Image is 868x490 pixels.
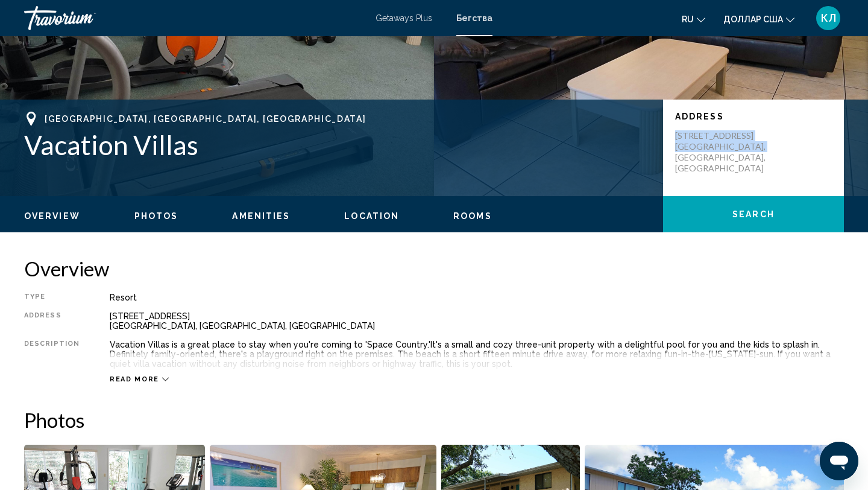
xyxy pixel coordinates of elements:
[682,14,694,24] font: ru
[663,196,844,232] button: Search
[24,6,363,30] a: Травориум
[813,5,844,31] button: Меню пользователя
[110,340,844,369] div: Vacation Villas is a great place to stay when you're coming to 'Space Country.'It's a small and c...
[110,375,159,383] span: Read more
[134,211,178,221] span: Photos
[675,130,772,174] p: [STREET_ADDRESS] [GEOGRAPHIC_DATA], [GEOGRAPHIC_DATA], [GEOGRAPHIC_DATA]
[453,211,492,221] button: Rooms
[232,211,290,221] button: Amenities
[232,211,290,221] span: Amenities
[110,293,844,302] div: Resort
[110,375,169,384] button: Read more
[344,211,399,221] span: Location
[24,129,651,161] h1: Vacation Villas
[45,114,366,124] span: [GEOGRAPHIC_DATA], [GEOGRAPHIC_DATA], [GEOGRAPHIC_DATA]
[24,211,80,221] button: Overview
[675,112,832,121] p: Address
[682,10,705,28] button: Изменить язык
[24,408,844,432] h2: Photos
[456,13,492,23] a: Бегства
[732,210,775,220] span: Search
[344,211,399,221] button: Location
[376,13,432,23] a: Getaways Plus
[723,14,783,24] font: доллар США
[453,211,492,221] span: Rooms
[24,311,80,331] div: Address
[821,11,836,24] font: КЛ
[110,311,844,331] div: [STREET_ADDRESS] [GEOGRAPHIC_DATA], [GEOGRAPHIC_DATA], [GEOGRAPHIC_DATA]
[24,256,844,281] h2: Overview
[24,211,80,221] span: Overview
[820,442,858,480] iframe: Кнопка запуска окна обмена сообщениями
[24,340,80,369] div: Description
[134,211,178,221] button: Photos
[24,293,80,302] div: Type
[723,10,794,28] button: Изменить валюту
